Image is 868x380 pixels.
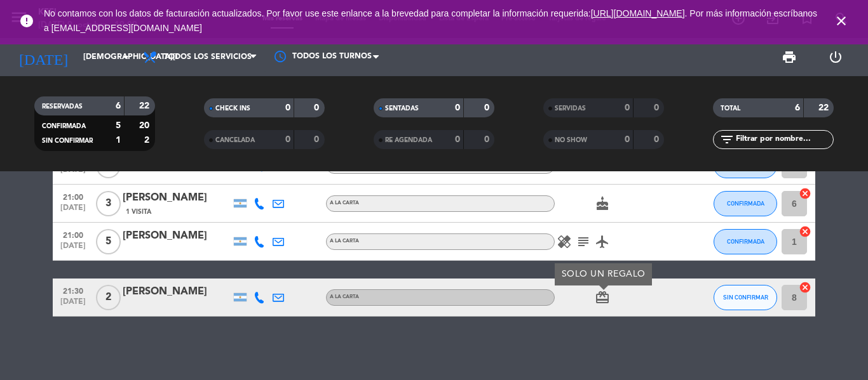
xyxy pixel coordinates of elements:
[654,103,661,112] strong: 0
[42,138,93,144] span: SIN CONFIRMAR
[795,103,800,112] strong: 6
[330,239,359,244] span: A LA CARTA
[591,8,685,18] a: [URL][DOMAIN_NAME]
[714,229,777,254] button: CONFIRMADA
[96,229,121,254] span: 5
[555,105,586,112] span: SERVIDAS
[96,285,121,310] span: 2
[126,207,151,217] span: 1 Visita
[557,234,572,249] i: healing
[116,121,121,130] strong: 5
[828,49,843,65] i: power_settings_new
[139,121,152,130] strong: 20
[484,135,492,144] strong: 0
[727,200,764,207] span: CONFIRMADA
[812,38,858,76] div: LOG OUT
[595,290,610,305] i: card_giftcard
[118,49,133,65] i: arrow_drop_down
[625,103,630,112] strong: 0
[57,189,89,204] span: 21:00
[44,8,817,33] span: No contamos con los datos de facturación actualizados. Por favor use este enlance a la brevedad p...
[314,103,322,112] strong: 0
[555,137,587,143] span: NO SHOW
[714,191,777,216] button: CONFIRMADA
[799,187,811,200] i: cancel
[799,281,811,294] i: cancel
[595,196,610,211] i: cake
[44,8,817,33] a: . Por más información escríbanos a [EMAIL_ADDRESS][DOMAIN_NAME]
[123,284,231,300] div: [PERSON_NAME]
[782,49,797,65] span: print
[484,103,492,112] strong: 0
[330,294,359,299] span: A LA CARTA
[654,135,661,144] strong: 0
[42,123,86,129] span: CONFIRMADA
[799,225,811,238] i: cancel
[719,132,735,147] i: filter_list
[735,133,833,147] input: Filtrar por nombre...
[96,191,121,216] span: 3
[123,190,231,206] div: [PERSON_NAME]
[57,227,89,242] span: 21:00
[116,102,121,110] strong: 6
[455,103,460,112] strong: 0
[721,105,740,112] span: TOTAL
[57,283,89,298] span: 21:30
[723,294,768,301] span: SIN CONFIRMAR
[834,13,849,29] i: close
[19,13,34,29] i: error
[576,234,591,249] i: subject
[385,105,419,112] span: SENTADAS
[625,135,630,144] strong: 0
[57,166,89,180] span: [DATE]
[555,263,652,285] div: SOLO UN REGALO
[139,102,152,110] strong: 22
[285,135,290,144] strong: 0
[116,136,121,145] strong: 1
[595,234,610,249] i: airplanemode_active
[455,135,460,144] strong: 0
[215,137,255,143] span: CANCELADA
[10,43,77,71] i: [DATE]
[164,53,252,62] span: Todos los servicios
[144,136,152,145] strong: 2
[385,137,432,143] span: RE AGENDADA
[57,204,89,218] span: [DATE]
[330,200,359,206] span: A LA CARTA
[714,285,777,310] button: SIN CONFIRMAR
[727,238,764,245] span: CONFIRMADA
[285,103,290,112] strong: 0
[314,135,322,144] strong: 0
[818,103,831,112] strong: 22
[57,298,89,312] span: [DATE]
[215,105,250,112] span: CHECK INS
[42,103,83,110] span: RESERVADAS
[123,228,231,244] div: [PERSON_NAME]
[57,242,89,256] span: [DATE]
